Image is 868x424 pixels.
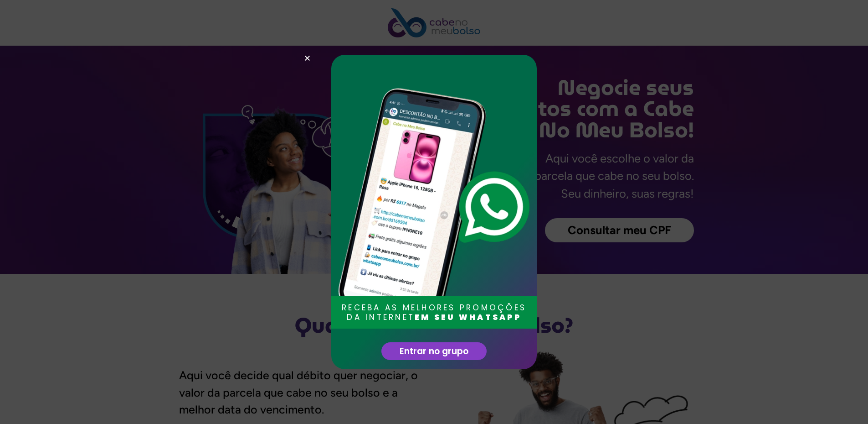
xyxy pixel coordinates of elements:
img: celular-oferta [336,73,532,341]
h3: RECEBA AS MELHORES PROMOÇÕES DA INTERNET [335,303,533,322]
a: Entrar no grupo [381,342,487,360]
b: EM SEU WHATSAPP [415,312,521,323]
a: Close [304,55,311,62]
span: Entrar no grupo [400,347,468,356]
